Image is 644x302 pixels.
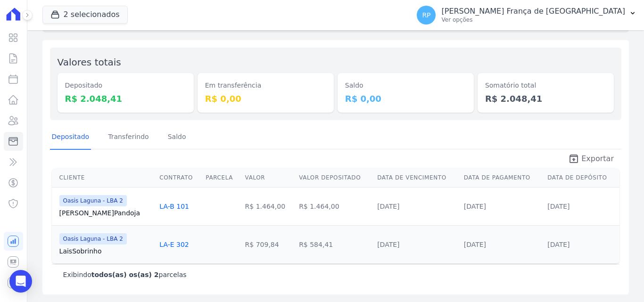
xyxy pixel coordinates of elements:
[42,6,128,24] button: 2 selecionados
[166,125,188,150] a: Saldo
[464,241,486,248] a: [DATE]
[63,270,187,279] p: Exibindo parcelas
[460,168,544,188] th: Data de Pagamento
[485,92,606,105] dd: R$ 2.048,41
[345,81,466,90] dt: Saldo
[241,225,296,263] td: R$ 709,84
[159,203,189,210] a: LA-B 101
[241,187,296,225] td: R$ 1.464,00
[581,153,614,164] span: Exportar
[65,81,186,90] dt: Depositado
[156,168,202,188] th: Contrato
[485,81,606,90] dt: Somatório total
[441,16,625,24] p: Ver opções
[50,125,91,150] a: Depositado
[159,241,189,248] a: LA-E 302
[295,187,373,225] td: R$ 1.464,00
[422,12,430,18] span: RP
[441,7,625,16] p: [PERSON_NAME] França de [GEOGRAPHIC_DATA]
[59,233,127,245] span: Oasis Laguna - LBA 2
[59,208,152,218] a: [PERSON_NAME]Pandoja
[295,168,373,188] th: Valor Depositado
[544,168,619,188] th: Data de Depósito
[205,92,326,105] dd: R$ 0,00
[377,203,399,210] a: [DATE]
[409,2,644,28] button: RP [PERSON_NAME] França de [GEOGRAPHIC_DATA] Ver opções
[205,81,326,90] dt: Em transferência
[464,203,486,210] a: [DATE]
[561,153,621,166] a: unarchive Exportar
[59,246,152,256] a: LaisSobrinho
[295,225,373,263] td: R$ 584,41
[547,203,570,210] a: [DATE]
[377,241,399,248] a: [DATE]
[91,271,159,278] b: todos(as) os(as) 2
[58,57,121,68] label: Valores totais
[345,92,466,105] dd: R$ 0,00
[202,168,241,188] th: Parcela
[241,168,296,188] th: Valor
[9,270,32,293] div: Open Intercom Messenger
[52,168,156,188] th: Cliente
[59,195,127,206] span: Oasis Laguna - LBA 2
[106,125,151,150] a: Transferindo
[65,92,186,105] dd: R$ 2.048,41
[568,153,579,164] i: unarchive
[373,168,460,188] th: Data de Vencimento
[547,241,570,248] a: [DATE]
